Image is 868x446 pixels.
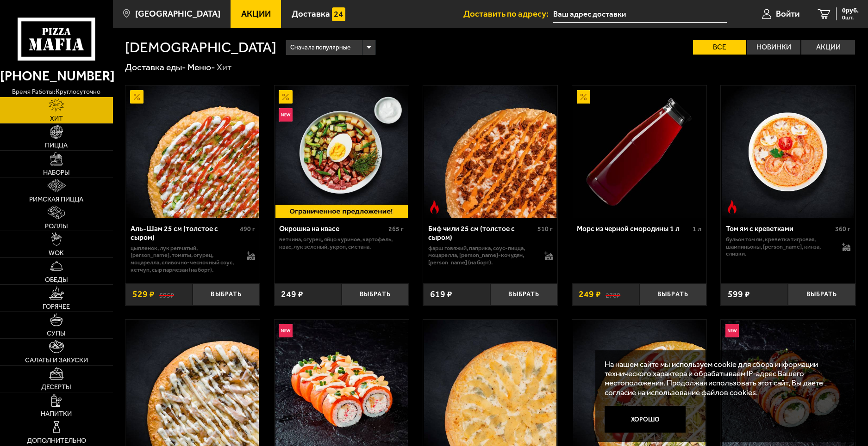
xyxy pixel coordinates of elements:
span: Обеды [45,276,68,283]
img: Биф чили 25 см (толстое с сыром) [424,86,556,218]
button: Хорошо [605,406,686,433]
img: 15daf4d41897b9f0e9f617042186c801.svg [332,7,345,21]
span: 360 г [835,225,850,233]
h1: [DEMOGRAPHIC_DATA] [125,40,276,55]
p: На нашем сайте мы используем cookie для сбора информации технического характера и обрабатываем IP... [605,360,841,397]
img: Окрошка на квасе [275,86,408,218]
label: Акции [801,40,855,55]
label: Все [693,40,746,55]
span: Доставить по адресу: [463,10,553,18]
p: фарш говяжий, паприка, соус-пицца, моцарелла, [PERSON_NAME]-кочудян, [PERSON_NAME] (на борт). [428,244,535,266]
span: [GEOGRAPHIC_DATA] [135,10,220,18]
span: 249 ₽ [281,290,303,299]
img: Новинка [279,324,292,337]
img: Том ям с креветками [722,86,854,218]
span: 249 ₽ [579,290,601,299]
s: 278 ₽ [606,290,620,299]
img: Новинка [725,324,739,337]
img: Акционный [130,90,144,104]
button: Выбрать [193,283,260,305]
button: Выбрать [639,283,706,305]
span: Римская пицца [29,196,83,202]
s: 595 ₽ [159,290,174,299]
span: Супы [47,330,66,336]
a: АкционныйАль-Шам 25 см (толстое с сыром) [125,86,260,218]
img: Острое блюдо [725,200,739,214]
span: 529 ₽ [132,290,155,299]
span: Напитки [41,410,72,417]
span: Горячее [43,303,70,310]
a: Доставка еды- [125,62,186,73]
span: Салаты и закуски [25,357,88,363]
img: Акционный [279,90,292,104]
span: Десерты [41,384,71,390]
input: Ваш адрес доставки [553,6,727,23]
div: Биф чили 25 см (толстое с сыром) [428,225,535,242]
a: АкционныйНовинкаОкрошка на квасе [275,86,409,218]
span: Дополнительно [27,437,86,444]
span: Пицца [45,142,68,148]
span: 510 г [537,225,553,233]
img: Новинка [279,108,292,122]
span: Доставка [292,10,330,18]
span: 0 шт. [842,15,859,20]
div: Морс из черной смородины 1 л [577,225,690,233]
img: Акционный [577,90,590,104]
a: Острое блюдоТом ям с креветками [721,86,855,218]
span: Роллы [45,223,68,229]
span: Акции [241,10,271,18]
p: бульон том ям, креветка тигровая, шампиньоны, [PERSON_NAME], кинза, сливки. [726,236,833,257]
span: Наборы [43,169,70,176]
span: WOK [49,250,64,256]
a: Острое блюдоБиф чили 25 см (толстое с сыром) [423,86,557,218]
p: ветчина, огурец, яйцо куриное, картофель, квас, лук зеленый, укроп, сметана. [279,236,404,250]
div: Том ям с креветками [726,225,833,233]
span: Хит [50,115,63,122]
span: Сначала популярные [290,39,350,56]
img: Острое блюдо [428,200,441,214]
span: Войти [776,10,799,18]
span: 490 г [240,225,255,233]
label: Новинки [747,40,800,55]
button: Выбрать [490,283,557,305]
p: цыпленок, лук репчатый, [PERSON_NAME], томаты, огурец, моцарелла, сливочно-чесночный соус, кетчуп... [131,244,237,274]
img: Морс из черной смородины 1 л [573,86,706,218]
div: Окрошка на квасе [279,225,386,233]
span: 599 ₽ [728,290,750,299]
button: Выбрать [788,283,855,305]
span: 265 г [388,225,404,233]
button: Выбрать [342,283,409,305]
div: Аль-Шам 25 см (толстое с сыром) [131,225,237,242]
div: Хит [217,61,231,73]
a: Меню- [187,62,215,73]
span: 619 ₽ [430,290,452,299]
a: АкционныйМорс из черной смородины 1 л [572,86,706,218]
span: 1 л [693,225,701,233]
img: Аль-Шам 25 см (толстое с сыром) [126,86,259,218]
span: 0 руб. [842,7,859,14]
